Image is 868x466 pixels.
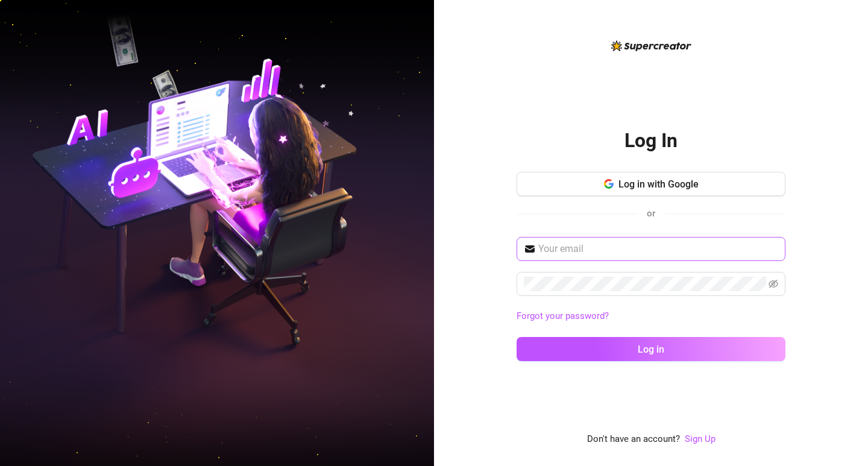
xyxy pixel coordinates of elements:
input: Your email [538,242,778,256]
img: logo-BBDzfeDw.svg [611,40,691,51]
a: Forgot your password? [517,310,609,321]
span: eye-invisible [769,279,778,289]
button: Log in [517,337,785,361]
span: or [647,208,655,219]
a: Forgot your password? [517,309,785,324]
a: Sign Up [685,432,715,447]
span: Log in [638,344,664,355]
h2: Log In [624,128,678,153]
span: Don't have an account? [587,432,680,447]
button: Log in with Google [517,172,785,196]
a: Sign Up [685,433,715,444]
span: Log in with Google [618,178,699,190]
